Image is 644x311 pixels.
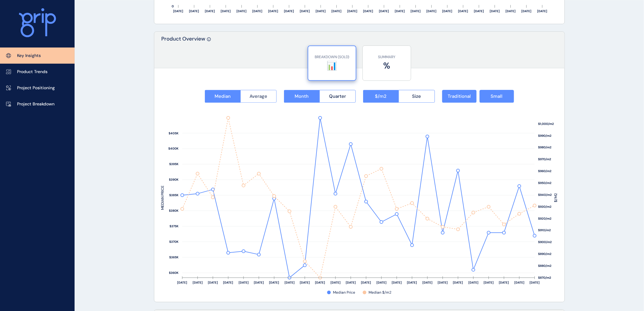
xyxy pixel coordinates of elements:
span: Median [215,93,231,99]
text: $910/m2 [538,228,551,232]
button: $/m2 [363,90,399,103]
text: [DATE] [252,9,262,13]
text: $880/m2 [538,264,552,268]
text: $1,000/m2 [538,122,554,126]
text: $920/m2 [538,217,552,221]
p: Product Trends [17,69,47,75]
text: [DATE] [347,9,357,13]
text: $/M2 [554,193,558,203]
button: Average [240,90,277,103]
text: [DATE] [189,9,199,13]
button: Size [399,90,435,103]
text: $870/m2 [538,276,551,280]
label: % [366,60,408,72]
text: [DATE] [506,9,516,13]
text: $970/m2 [538,157,551,161]
text: [DATE] [173,9,183,13]
text: [DATE] [205,9,215,13]
text: $940/m2 [538,193,552,197]
text: [DATE] [363,9,373,13]
button: Small [480,90,514,103]
span: Month [295,93,309,99]
text: [DATE] [490,9,500,13]
text: [DATE] [537,9,548,13]
span: Quarter [329,93,346,99]
text: [DATE] [221,9,231,13]
p: SUMMARY [366,55,408,60]
text: [DATE] [395,9,405,13]
text: $990/m2 [538,134,552,138]
text: [DATE] [331,9,341,13]
p: Project Breakdown [17,101,54,107]
label: 📊 [311,60,353,72]
button: Median [205,90,241,103]
span: Average [250,93,267,99]
text: [DATE] [300,9,310,13]
text: [DATE] [443,9,453,13]
text: $930/m2 [538,205,552,209]
text: [DATE] [236,9,247,13]
text: $980/m2 [538,146,552,150]
text: $900/m2 [538,240,552,244]
text: [DATE] [316,9,326,13]
p: Key Insights [17,53,41,59]
span: Traditional [448,93,471,99]
span: Size [412,93,421,99]
text: [DATE] [411,9,421,13]
text: $960/m2 [538,169,552,173]
span: Median Price [333,290,355,295]
text: $890/m2 [538,252,552,256]
text: 0 [172,5,174,9]
text: [DATE] [474,9,484,13]
p: Project Positioning [17,85,55,91]
p: Product Overview [162,35,205,68]
p: BREAKDOWN (SOLD) [311,55,353,60]
text: [DATE] [458,9,468,13]
button: Month [284,90,320,103]
text: [DATE] [284,9,294,13]
text: [DATE] [522,9,532,13]
text: [DATE] [268,9,278,13]
button: Traditional [442,90,477,103]
span: Median $/m2 [369,290,392,295]
span: Small [491,93,503,99]
text: [DATE] [379,9,389,13]
text: [DATE] [427,9,437,13]
span: $/m2 [375,93,387,99]
button: Quarter [320,90,356,103]
text: $950/m2 [538,181,552,185]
